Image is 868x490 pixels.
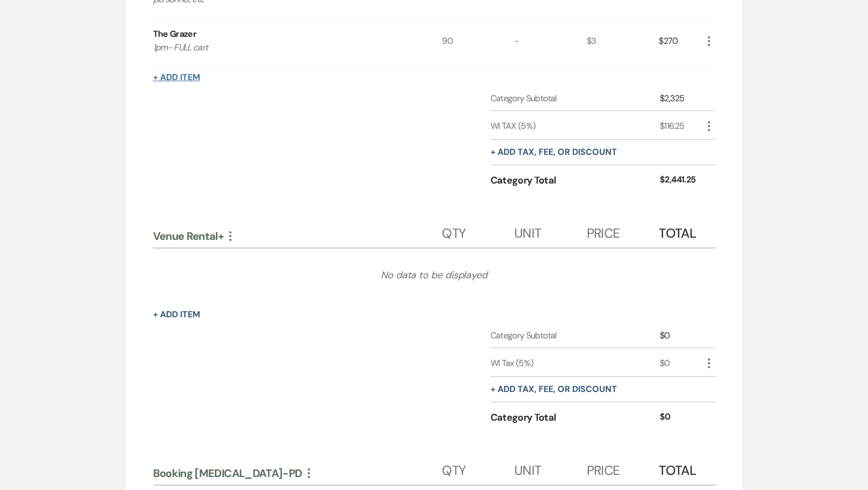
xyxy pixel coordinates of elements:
div: No data to be displayed [153,249,715,303]
div: Category Subtotal [491,92,660,105]
div: Price [587,215,659,247]
div: Qty [442,452,514,485]
div: - [514,17,587,65]
div: $3 [587,17,659,65]
div: Category Total [491,410,660,425]
div: Total [659,452,702,485]
div: 90 [442,17,514,65]
button: + Add Item [153,310,200,319]
div: $116.25 [660,120,702,133]
button: + Add Item [153,73,200,82]
div: $0 [660,357,702,370]
div: $270 [659,17,702,65]
div: Unit [514,452,587,485]
div: Booking [MEDICAL_DATA]-PD [153,466,442,480]
div: Category Total [491,173,660,188]
div: Venue Rental+ [153,229,442,243]
button: + Add tax, fee, or discount [491,148,617,156]
div: WI Tax (5%) [491,357,660,370]
div: Qty [442,215,514,247]
div: The Grazer [153,28,197,41]
div: Category Subtotal [491,329,660,342]
div: Price [587,452,659,485]
div: $0 [660,410,702,425]
p: 1pm- FULL cart [153,41,413,55]
div: Total [659,215,702,247]
div: Unit [514,215,587,247]
button: + Add tax, fee, or discount [491,385,617,394]
div: $0 [660,329,702,342]
div: $2,325 [660,92,702,105]
div: $2,441.25 [660,173,702,188]
div: WI TAX (5%) [491,120,660,133]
